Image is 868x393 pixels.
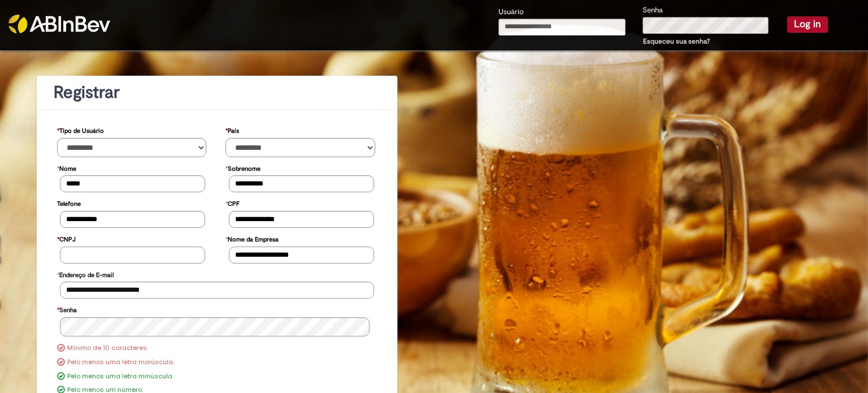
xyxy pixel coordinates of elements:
[57,301,77,317] label: Senha
[57,266,114,282] label: Endereço de E-mail
[57,159,76,176] label: Nome
[67,358,174,367] label: Pelo menos uma letra maiúscula.
[225,195,240,211] label: CPF
[225,230,279,247] label: Nome da Empresa
[57,230,76,247] label: CNPJ
[57,195,81,211] label: Telefone
[643,37,710,46] a: Esqueceu sua senha?
[57,122,104,138] label: Tipo de Usuário
[225,159,261,176] label: Sobrenome
[643,5,663,16] label: Senha
[67,372,173,381] label: Pelo menos uma letra minúscula.
[498,7,524,18] label: Usuário
[787,16,828,32] button: Log in
[54,83,380,102] h1: Registrar
[67,344,148,353] label: Mínimo de 10 caracteres.
[8,15,110,33] img: ABInbev-white.png
[225,122,239,138] label: País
